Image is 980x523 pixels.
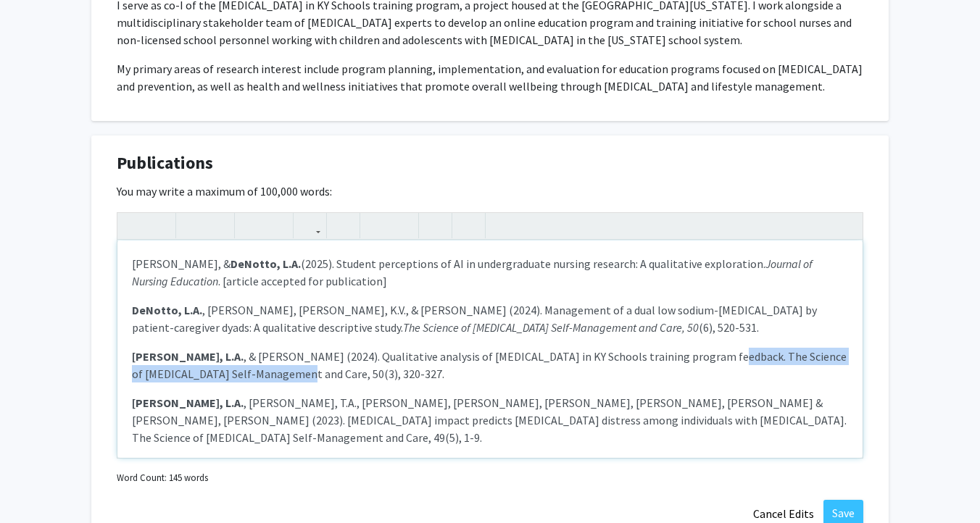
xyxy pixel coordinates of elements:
[11,458,62,512] iframe: Chat
[264,213,289,238] button: Subscript
[132,303,202,317] strong: DeNotto, L.A.
[117,183,332,200] label: You may write a maximum of 100,000 words:
[389,213,415,238] button: Ordered list
[121,213,146,238] button: Undo (Ctrl + Z)
[423,213,448,238] button: Remove format
[456,213,481,238] button: Insert horizontal rule
[364,213,389,238] button: Unordered list
[132,394,848,446] p: , [PERSON_NAME], T.A., [PERSON_NAME], [PERSON_NAME], [PERSON_NAME], [PERSON_NAME], [PERSON_NAME] ...
[132,255,848,290] p: [PERSON_NAME], & (2025). Student perceptions of AI in undergraduate nursing research: A qualitati...
[132,396,244,410] strong: [PERSON_NAME], L.A.
[297,213,323,238] button: Link
[117,471,208,485] small: Word Count: 145 words
[117,60,863,95] p: My primary areas of research interest include program planning, implementation, and evaluation fo...
[238,213,264,238] button: Superscript
[231,256,301,271] strong: DeNotto, L.A.
[403,320,699,335] em: The Science of [MEDICAL_DATA] Self-Management and Care, 50
[834,213,859,238] button: Fullscreen
[132,349,244,364] strong: [PERSON_NAME], L.A.
[205,213,231,238] button: Emphasis (Ctrl + I)
[132,348,848,382] p: , & [PERSON_NAME] (2024). Qualitative analysis of [MEDICAL_DATA] in KY Schools training program f...
[117,240,863,458] div: Note to users with screen readers: Please deactivate our accessibility plugin for this page as it...
[132,301,848,336] p: , [PERSON_NAME], [PERSON_NAME], K.V., & [PERSON_NAME] (2024). Management of a dual low sodium-[ME...
[146,213,172,238] button: Redo (Ctrl + Y)
[180,213,205,238] button: Strong (Ctrl + B)
[331,213,356,238] button: Insert Image
[117,150,213,176] span: Publications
